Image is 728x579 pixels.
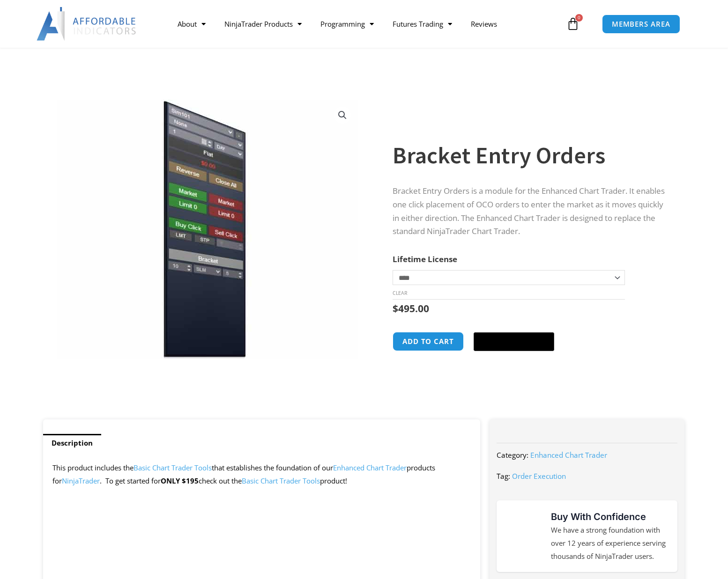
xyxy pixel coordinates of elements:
[37,7,137,41] img: LogoAI | Affordable Indicators – NinjaTrader
[506,519,540,553] img: mark thumbs good 43913 | Affordable Indicators – NinjaTrader
[199,476,347,485] span: check out the product!
[215,13,311,35] a: NinjaTrader Products
[474,332,554,351] button: Buy with GPay
[333,463,407,472] a: Enhanced Chart Trader
[52,462,471,488] p: This product includes the that establishes the foundation of our products for . To get started for
[393,290,407,296] a: Clear options
[393,254,457,264] label: Lifetime License
[393,302,429,315] bdi: 495.00
[393,363,666,372] iframe: PayPal Message 1
[612,21,670,28] span: MEMBERS AREA
[551,510,668,524] h3: Buy With Confidence
[393,302,398,315] span: $
[334,107,351,124] a: View full-screen image gallery
[602,15,680,34] a: MEMBERS AREA
[393,139,666,172] h1: Bracket Entry Orders
[383,13,461,35] a: Futures Trading
[575,14,583,22] span: 0
[62,476,100,485] a: NinjaTrader
[168,13,564,35] nav: Menu
[311,13,383,35] a: Programming
[57,100,358,359] img: BracketEntryOrders
[461,13,506,35] a: Reviews
[134,463,212,472] a: Basic Chart Trader Tools
[551,524,668,563] p: We have a strong foundation with over 12 years of experience serving thousands of NinjaTrader users.
[43,434,101,452] a: Description
[530,450,607,460] a: Enhanced Chart Trader
[497,471,510,481] span: Tag:
[512,471,566,481] a: Order Execution
[393,184,666,239] p: Bracket Entry Orders is a module for the Enhanced Chart Trader. It enables one click placement of...
[552,10,594,37] a: 0
[393,332,464,351] button: Add to cart
[161,476,199,485] strong: ONLY $195
[242,476,320,485] a: Basic Chart Trader Tools
[168,13,215,35] a: About
[497,450,528,460] span: Category:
